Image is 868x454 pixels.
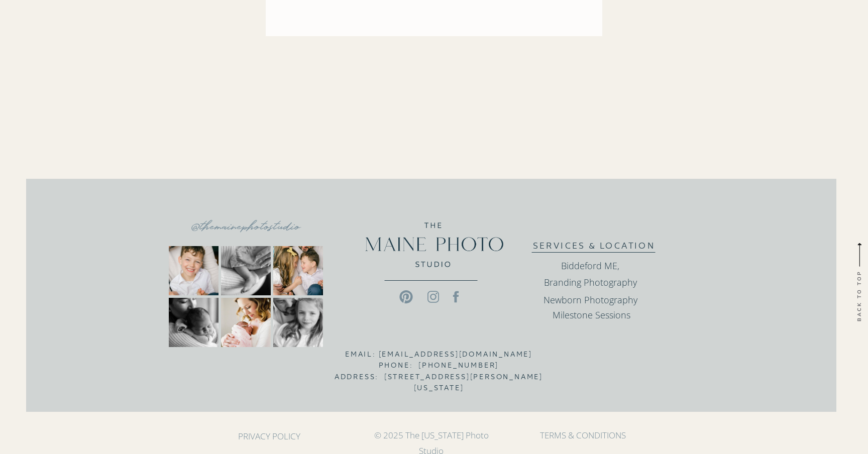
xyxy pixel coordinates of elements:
[236,429,302,438] a: privacy policy
[539,428,626,437] a: Terms & Conditions
[369,428,494,439] nav: © 2025 The [US_STATE] Photo Studio
[334,349,544,374] h3: Email: [EMAIL_ADDRESS][DOMAIN_NAME] Phone: [PHONE_NUMBER] Address: [STREET_ADDRESS][PERSON_NAME][...
[509,258,672,269] h3: Biddeford ME,
[509,292,672,303] h3: Newborn Photography
[855,260,863,331] a: back to top
[179,216,313,236] a: @themainephotostudio
[509,274,672,286] h3: Branding Photography
[510,307,673,318] h3: Milestone Sessions
[526,239,662,251] h2: SERVICES & LOCATION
